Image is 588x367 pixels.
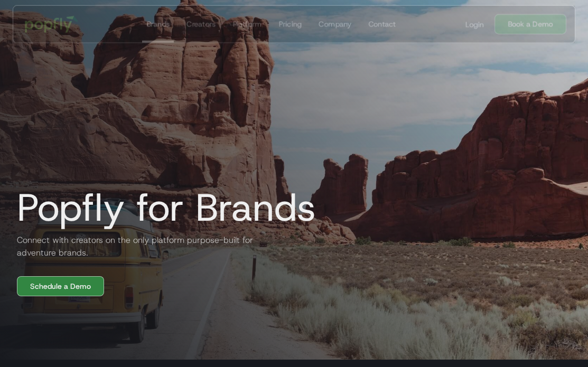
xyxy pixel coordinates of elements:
[364,6,400,43] a: Contact
[142,6,174,43] a: Brands
[368,19,396,30] div: Contact
[186,19,216,30] div: Creators
[461,19,488,30] a: Login
[228,6,266,43] a: Platform
[232,19,262,30] div: Platform
[274,6,306,43] a: Pricing
[465,19,484,30] div: Login
[182,6,220,43] a: Creators
[494,14,566,34] a: Book a Demo
[17,276,104,296] a: Schedule a Demo
[319,19,351,30] div: Company
[278,19,302,30] div: Pricing
[17,8,86,40] a: home
[8,234,262,259] h2: Connect with creators on the only platform purpose-built for adventure brands.
[314,6,356,43] a: Company
[8,186,316,229] h1: Popfly for Brands
[146,19,170,30] div: Brands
